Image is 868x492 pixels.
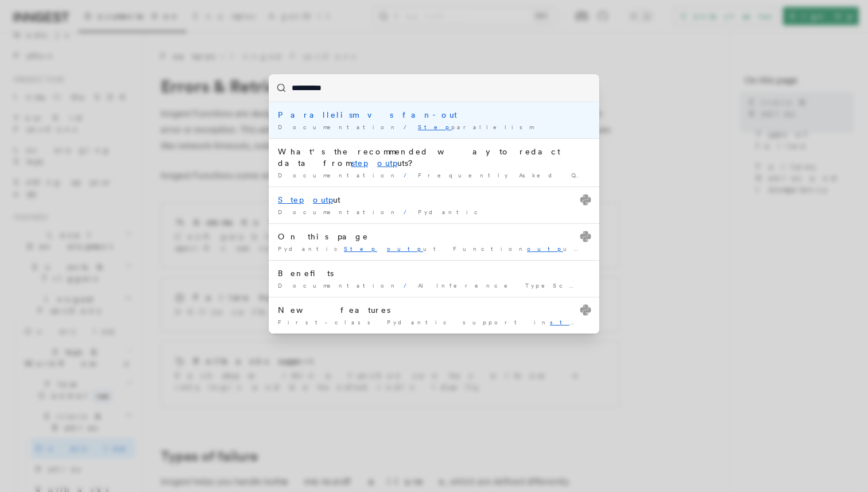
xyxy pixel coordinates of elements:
mark: outp [313,195,333,204]
mark: outp [527,245,563,252]
div: Benefits [278,268,590,279]
mark: step [550,319,587,326]
div: What's the recommended way to redact data from uts? [278,146,590,169]
mark: outp [387,245,423,252]
span: Frequently Asked Questions (FAQs) [418,172,707,179]
span: Documentation [278,123,399,130]
mark: Step [344,245,377,252]
div: New features [278,304,590,316]
mark: outp [377,158,397,168]
span: Documentation [278,282,399,289]
span: Documentation [278,172,399,179]
div: On this page [278,231,590,242]
span: Pydantic [418,208,484,215]
mark: Step [278,195,304,204]
mark: step [351,158,368,168]
span: / [404,282,413,289]
span: / [404,123,413,130]
span: parallelism [418,123,533,130]
div: Parallelism vs fan-out [278,109,590,121]
div: First-class Pydantic support in and function ut (docs … [278,318,590,327]
span: / [404,208,413,215]
span: / [404,172,413,179]
div: Pydantic ut Function ut Sending events Receiving events [278,245,590,253]
mark: Step [418,123,451,130]
div: ut [278,194,590,206]
span: AI Inference TypeScript and Python only [418,282,733,289]
span: Documentation [278,208,399,215]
